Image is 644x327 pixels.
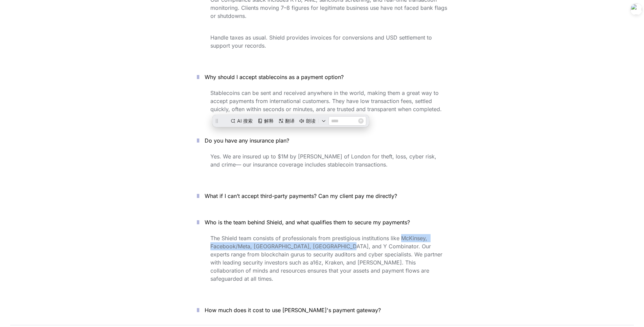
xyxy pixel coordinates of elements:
[205,307,381,313] span: How much does it cost to use [PERSON_NAME]'s payment gateway?
[187,67,457,87] button: Why should I accept stablecoins as a payment option?
[187,151,457,180] div: Do you have any insurance plan?
[205,219,410,226] span: Who is the team behind Shield, and what qualifies them to secure my payments?
[187,233,457,294] div: Who is the team behind Shield, and what qualifies them to secure my payments?
[210,34,434,49] span: Handle taxes as usual. Shield provides invoices for conversions and USD settlement to support you...
[205,137,289,144] span: Do you have any insurance plan?
[187,87,457,125] div: Why should I accept stablecoins as a payment option?
[187,212,457,233] button: Who is the team behind Shield, and what qualifies them to secure my payments?
[205,193,397,199] span: What if I can’t accept third-party payments? Can my client pay me directly?
[187,185,457,206] button: What if I can’t accept third-party payments? Can my client pay me directly?
[187,130,457,151] button: Do you have any insurance plan?
[205,74,344,80] span: Why should I accept stablecoins as a payment option?
[187,300,457,321] button: How much does it cost to use [PERSON_NAME]'s payment gateway?
[210,90,442,112] span: Stablecoins can be sent and received anywhere in the world, making them a great way to accept pay...
[210,235,444,282] span: The Shield team consists of professionals from prestigious institutions like McKinsey, Facebook/M...
[210,153,438,168] span: Yes. We are insured up to $1M by [PERSON_NAME] of London for theft, loss, cyber risk, and crime— ...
